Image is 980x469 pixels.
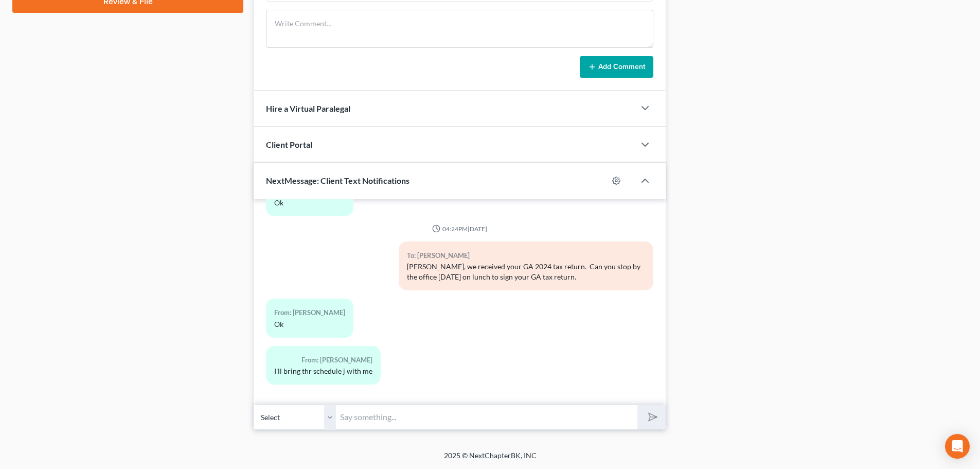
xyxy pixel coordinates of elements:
input: Say something... [336,405,637,430]
div: 2025 © NextChapterBK, INC [197,450,783,469]
div: From: [PERSON_NAME] [274,307,345,319]
span: Client Portal [266,140,312,149]
span: NextMessage: Client Text Notifications [266,176,409,185]
span: Hire a Virtual Paralegal [266,103,350,113]
button: Add Comment [580,56,653,78]
div: To: [PERSON_NAME] [407,250,645,262]
div: Ok [274,319,345,329]
div: Ok [274,198,345,208]
div: I'll bring thr schedule j with me [274,366,372,376]
div: [PERSON_NAME], we received your GA 2024 tax return. Can you stop by the office [DATE] on lunch to... [407,262,645,282]
div: 04:24PM[DATE] [266,224,653,233]
div: From: [PERSON_NAME] [274,354,372,366]
div: Open Intercom Messenger [945,434,970,459]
